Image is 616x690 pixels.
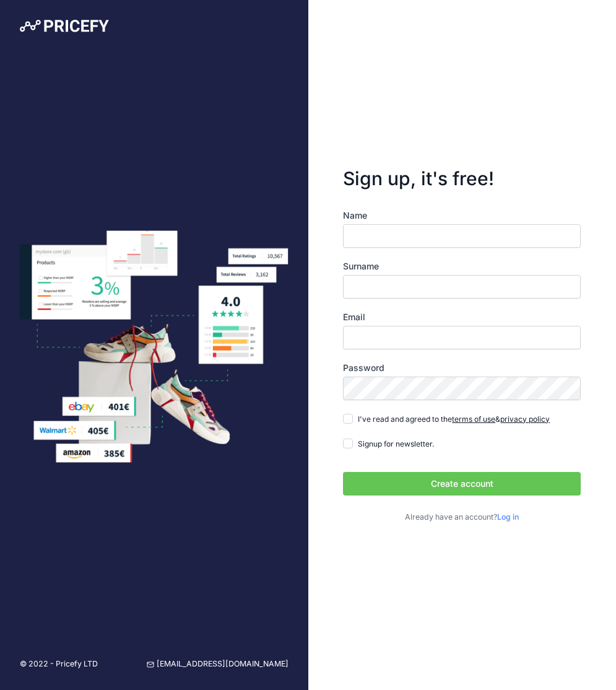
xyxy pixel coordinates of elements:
[343,362,581,374] label: Password
[343,260,581,273] label: Surname
[343,209,581,222] label: Name
[358,414,550,424] span: I've read and agreed to the &
[343,167,581,190] h3: Sign up, it's free!
[343,472,581,496] button: Create account
[452,414,495,424] a: terms of use
[343,311,581,323] label: Email
[20,658,98,670] p: © 2022 - Pricefy LTD
[20,20,109,32] img: Pricefy
[343,512,581,523] p: Already have an account?
[147,658,288,670] a: [EMAIL_ADDRESS][DOMAIN_NAME]
[497,512,519,522] a: Log in
[500,414,550,424] a: privacy policy
[358,439,434,448] span: Signup for newsletter.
